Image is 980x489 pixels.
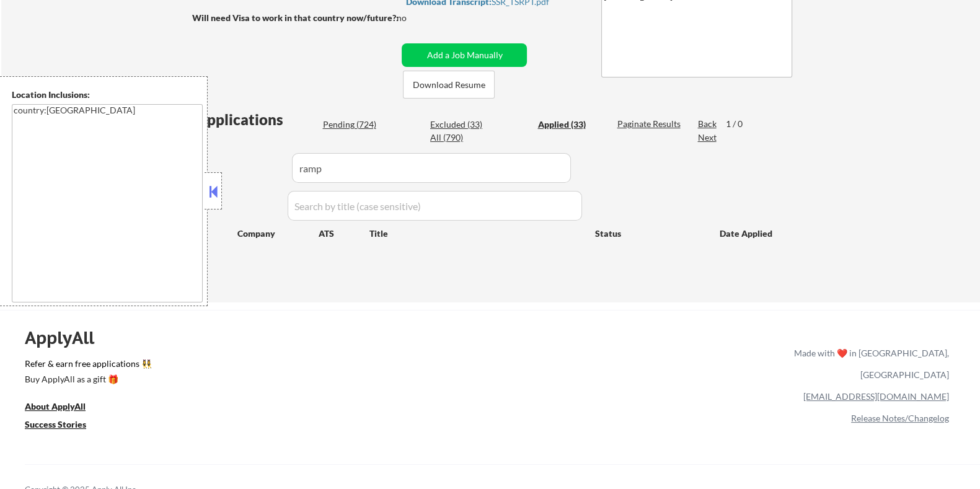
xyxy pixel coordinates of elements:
[25,419,86,430] u: Success Stories
[789,342,949,385] div: Made with ❤️ in [GEOGRAPHIC_DATA], [GEOGRAPHIC_DATA]
[25,418,103,433] a: Success Stories
[617,118,683,130] div: Paginate Results
[803,391,949,402] a: [EMAIL_ADDRESS][DOMAIN_NAME]
[25,400,103,415] a: About ApplyAll
[697,118,717,130] div: Back
[851,413,949,423] a: Release Notes/Changelog
[537,118,599,131] div: Applied (33)
[430,118,492,131] div: Excluded (33)
[322,118,384,131] div: Pending (724)
[292,153,571,183] input: Search by company (case sensitive)
[430,131,492,144] div: All (790)
[402,43,527,67] button: Add a Job Manually
[288,191,582,221] input: Search by title (case sensitive)
[192,12,398,23] strong: Will need Visa to work in that country now/future?:
[195,112,318,127] div: Applications
[725,118,754,130] div: 1 / 0
[403,71,495,99] button: Download Resume
[25,401,86,412] u: About ApplyAll
[719,227,774,240] div: Date Applied
[12,89,203,101] div: Location Inclusions:
[237,227,318,240] div: Company
[25,359,535,372] a: Refer & earn free applications 👯‍♀️
[318,227,369,240] div: ATS
[594,222,701,244] div: Status
[25,372,149,388] a: Buy ApplyAll as a gift 🎁
[697,131,717,144] div: Next
[25,327,108,348] div: ApplyAll
[396,12,431,24] div: no
[25,375,149,384] div: Buy ApplyAll as a gift 🎁
[369,227,583,240] div: Title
